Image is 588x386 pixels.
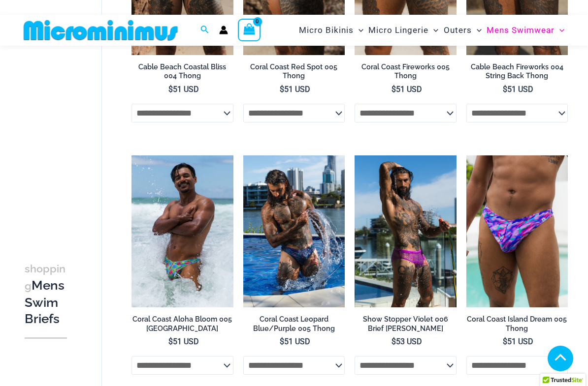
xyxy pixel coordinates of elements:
[392,337,422,346] bdi: 53 USD
[168,85,173,94] span: $
[466,62,568,85] a: Cable Beach Fireworks 004 String Back Thong
[238,19,261,41] a: View Shopping Cart, empty
[487,18,555,43] span: Mens Swimwear
[472,18,482,43] span: Menu Toggle
[131,62,233,85] a: Cable Beach Coastal Bliss 004 Thong
[243,315,345,337] a: Coral Coast Leopard Blue/Purple 005 Thong
[168,337,173,346] span: $
[484,18,567,43] a: Mens SwimwearMenu ToggleMenu Toggle
[355,155,456,308] img: Show Stopper Violet 006 Brief Burleigh 10
[466,155,568,308] a: Coral Coast Island Dream 005 Thong 01Coral Coast Island Dream 005 Thong 02Coral Coast Island Drea...
[243,315,345,333] h2: Coral Coast Leopard Blue/Purple 005 Thong
[296,18,366,43] a: Micro BikinisMenu ToggleMenu Toggle
[503,85,507,94] span: $
[555,18,564,43] span: Menu Toggle
[355,62,456,81] h2: Coral Coast Fireworks 005 Thong
[168,85,199,94] bdi: 51 USD
[280,85,310,94] bdi: 51 USD
[243,155,345,308] a: Coral Coast Leopard BluePurple 005 Thong 09Coral Coast Leopard BluePurple 005 Thong 03Coral Coast...
[131,315,233,333] h2: Coral Coast Aloha Bloom 005 [GEOGRAPHIC_DATA]
[355,155,456,308] a: Show Stopper Violet 006 Brief Burleigh 10Show Stopper Violet 006 Brief Burleigh 11Show Stopper Vi...
[392,85,396,94] span: $
[299,18,354,43] span: Micro Bikinis
[355,62,456,85] a: Coral Coast Fireworks 005 Thong
[25,260,67,327] h3: Mens Swim Briefs
[503,85,533,94] bdi: 51 USD
[280,337,310,346] bdi: 51 USD
[503,337,507,346] span: $
[355,315,456,333] h2: Show Stopper Violet 006 Brief [PERSON_NAME]
[20,19,182,41] img: MM SHOP LOGO FLAT
[168,337,199,346] bdi: 51 USD
[441,18,484,43] a: OutersMenu ToggleMenu Toggle
[466,315,568,333] h2: Coral Coast Island Dream 005 Thong
[131,315,233,337] a: Coral Coast Aloha Bloom 005 [GEOGRAPHIC_DATA]
[503,337,533,346] bdi: 51 USD
[466,315,568,337] a: Coral Coast Island Dream 005 Thong
[354,18,363,43] span: Menu Toggle
[243,155,345,308] img: Coral Coast Leopard BluePurple 005 Thong 09
[200,24,209,36] a: Search icon link
[466,62,568,81] h2: Cable Beach Fireworks 004 String Back Thong
[428,18,438,43] span: Menu Toggle
[280,337,284,346] span: $
[366,18,441,43] a: Micro LingerieMenu ToggleMenu Toggle
[243,62,345,85] a: Coral Coast Red Spot 005 Thong
[280,85,284,94] span: $
[444,18,472,43] span: Outers
[25,33,113,230] iframe: TrustedSite Certified
[25,263,65,292] span: shopping
[368,18,428,43] span: Micro Lingerie
[131,62,233,81] h2: Cable Beach Coastal Bliss 004 Thong
[295,16,568,44] nav: Site Navigation
[131,155,233,308] a: Coral Coast Aloha Bloom 005 Thong 09Coral Coast Aloha Bloom 005 Thong 18Coral Coast Aloha Bloom 0...
[355,315,456,337] a: Show Stopper Violet 006 Brief [PERSON_NAME]
[466,155,568,308] img: Coral Coast Island Dream 005 Thong 01
[392,85,422,94] bdi: 51 USD
[219,26,228,34] a: Account icon link
[131,155,233,308] img: Coral Coast Aloha Bloom 005 Thong 09
[243,62,345,81] h2: Coral Coast Red Spot 005 Thong
[392,337,396,346] span: $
